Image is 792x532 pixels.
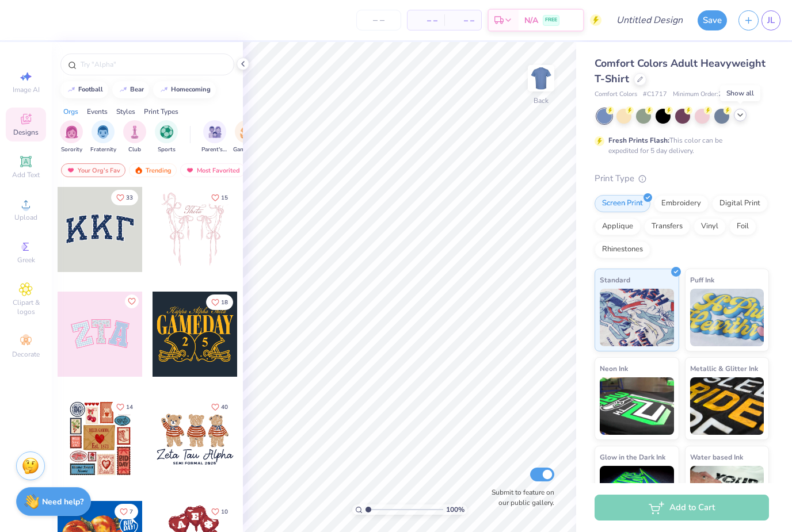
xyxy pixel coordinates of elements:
button: Like [206,190,233,205]
span: 40 [221,404,228,410]
div: football [78,86,103,93]
span: Comfort Colors [595,90,637,99]
span: Sports [158,146,176,154]
div: Show all [720,85,760,101]
div: Vinyl [694,218,726,235]
img: Back [530,67,553,90]
button: Like [206,399,233,415]
div: This color can be expedited for 5 day delivery. [608,135,750,156]
span: Sorority [61,146,82,154]
span: Clipart & logos [6,298,46,316]
span: Decorate [12,350,40,359]
button: Like [206,504,233,519]
span: Greek [17,255,35,265]
span: Club [128,146,141,154]
img: Metallic & Glitter Ink [690,377,764,435]
img: Glow in the Dark Ink [600,466,674,523]
button: bear [112,81,149,98]
div: filter for Sorority [60,120,83,154]
span: FREE [545,16,557,24]
div: Print Types [144,106,178,117]
button: filter button [201,120,228,154]
div: Your Org's Fav [61,163,125,177]
span: Glow in the Dark Ink [600,451,665,463]
label: Submit to feature on our public gallery. [485,487,554,508]
span: 100 % [446,504,464,515]
button: filter button [155,120,178,154]
img: Game Day Image [240,125,253,139]
div: Styles [116,106,135,117]
div: Applique [595,218,641,235]
img: trending.gif [134,166,143,174]
div: Digital Print [712,195,768,212]
div: Transfers [644,218,690,235]
span: 18 [221,300,228,305]
span: Upload [14,213,37,222]
button: filter button [123,120,146,154]
span: Image AI [13,85,40,94]
button: football [60,81,108,98]
div: filter for Game Day [233,120,260,154]
span: Water based Ink [690,451,743,463]
img: Fraternity Image [97,125,109,139]
img: Neon Ink [600,377,674,435]
div: Foil [729,218,756,235]
span: Metallic & Glitter Ink [690,362,758,374]
input: Untitled Design [607,9,692,32]
div: Events [87,106,108,117]
div: Most Favorited [180,163,245,177]
img: Parent's Weekend Image [208,125,222,139]
button: Save [698,10,727,30]
button: Like [111,190,138,205]
span: # C1717 [643,90,667,99]
div: Embroidery [654,195,709,212]
div: filter for Parent's Weekend [201,120,228,154]
img: Sports Image [160,125,173,139]
div: filter for Club [123,120,146,154]
span: – – [451,14,474,26]
div: Back [534,95,549,106]
span: 7 [130,509,133,515]
button: Like [115,504,138,519]
img: trend_line.gif [119,86,128,93]
span: 10 [221,509,228,515]
span: Minimum Order: 24 + [673,90,730,99]
span: 15 [221,195,228,201]
div: Screen Print [595,195,650,212]
button: Like [125,294,139,308]
span: Comfort Colors Adult Heavyweight T-Shirt [595,56,766,86]
button: filter button [90,120,116,154]
input: – – [356,10,401,30]
strong: Need help? [42,496,83,507]
span: Game Day [233,146,260,154]
button: filter button [233,120,260,154]
span: Puff Ink [690,274,714,286]
button: Like [206,294,233,310]
img: most_fav.gif [185,166,195,174]
span: Neon Ink [600,362,628,374]
img: trend_line.gif [67,86,76,93]
img: Sorority Image [65,125,78,139]
span: 33 [126,195,133,201]
button: filter button [60,120,83,154]
div: Print Type [595,172,769,185]
span: Parent's Weekend [201,146,228,154]
img: Club Image [128,125,141,139]
div: Rhinestones [595,241,650,258]
span: Add Text [12,170,40,179]
div: Orgs [63,106,78,117]
button: homecoming [153,81,216,98]
img: most_fav.gif [66,166,75,174]
span: N/A [524,14,538,26]
input: Try "Alpha" [79,59,227,70]
img: trend_line.gif [159,86,169,93]
img: Water based Ink [690,466,764,523]
img: Puff Ink [690,289,764,346]
span: JL [767,14,775,27]
span: Fraternity [90,146,116,154]
img: Standard [600,289,674,346]
button: Like [111,399,138,415]
strong: Fresh Prints Flash: [608,136,669,145]
div: Trending [129,163,177,177]
div: filter for Fraternity [90,120,116,154]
